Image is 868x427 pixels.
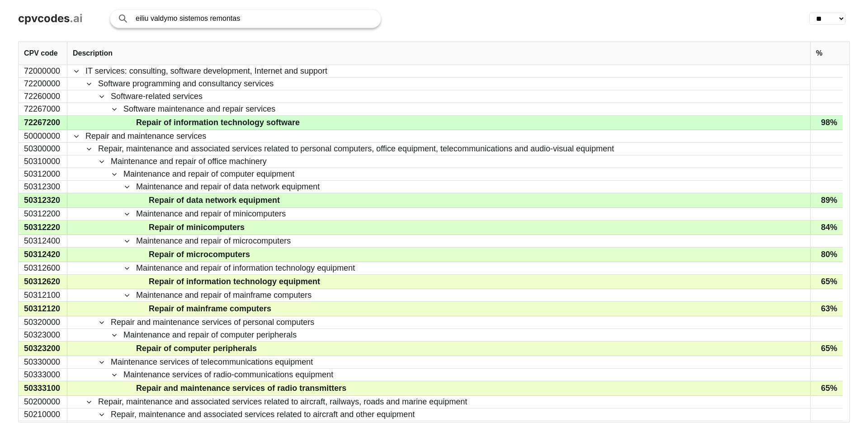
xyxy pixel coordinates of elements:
span: Software programming and consultancy services [98,78,274,89]
span: Repair, maintenance and associated services related to personal computers, office equipment, tele... [98,143,614,155]
span: Maintenance and repair of microcomputers [136,235,291,247]
div: 50312420 [19,248,67,262]
span: Repair and maintenance services of radio transmitters [136,382,346,395]
span: Maintenance services of telecommunications equipment [111,357,313,368]
span: Repair of minicomputers [149,221,245,234]
div: 50312100 [19,289,67,301]
div: 50323000 [19,329,67,341]
span: Software-related services [111,91,203,102]
span: Maintenance and repair of office machinery [111,156,267,167]
span: Repair, maintenance and associated services related to aircraft and other equipment [111,409,415,420]
span: Repair of microcomputers [149,248,250,261]
div: 50312320 [19,193,67,207]
div: 98% [810,116,843,130]
span: Repair and maintenance services [85,131,206,142]
span: Repair of information technology equipment [149,275,320,288]
div: 50312220 [19,221,67,235]
div: 89% [810,193,843,207]
div: 50323200 [19,342,67,356]
span: Maintenance services of radio-communications equipment [123,369,333,380]
span: Software maintenance and repair services [123,103,275,115]
div: 72267200 [19,116,67,130]
div: 50310000 [19,155,67,168]
div: 50000000 [19,130,67,142]
div: 50330000 [19,356,67,368]
div: 65% [810,342,843,356]
span: Repair of information technology software [136,116,300,129]
input: Search products or services... [136,9,372,28]
div: 65% [810,381,843,395]
div: 72000000 [19,65,67,77]
span: Repair of computer peripherals [136,342,257,355]
div: 72200000 [19,78,67,90]
div: 50312000 [19,168,67,180]
div: 50320000 [19,316,67,328]
div: 72260000 [19,90,67,103]
div: 50312600 [19,262,67,274]
div: 65% [810,275,843,289]
span: cpvcodes [18,12,70,25]
div: 50333000 [19,369,67,381]
div: 80% [810,248,843,262]
div: 50200000 [19,396,67,408]
span: Maintenance and repair of computer equipment [123,169,294,180]
span: Maintenance and repair of information technology equipment [136,263,355,274]
div: 50312620 [19,275,67,289]
div: 50312200 [19,208,67,220]
span: Maintenance and repair of mainframe computers [136,290,311,301]
span: IT services: consulting, software development, Internet and support [85,66,327,77]
div: 50300000 [19,143,67,155]
span: Description [73,49,113,57]
div: 72267000 [19,103,67,115]
span: Repair, maintenance and associated services related to aircraft, railways, roads and marine equip... [98,396,467,408]
span: .ai [70,12,83,25]
span: Repair of data network equipment [149,194,280,207]
span: Repair of mainframe computers [149,302,271,315]
div: 50312300 [19,181,67,193]
span: Maintenance and repair of computer peripherals [123,329,297,341]
span: Repair and maintenance services of personal computers [111,317,314,328]
div: 50312120 [19,302,67,316]
a: cpvcodes.ai [18,12,83,25]
div: 50333100 [19,381,67,395]
span: % [816,49,822,57]
div: 50312400 [19,235,67,247]
span: Maintenance and repair of data network equipment [136,181,320,192]
span: Maintenance and repair of minicomputers [136,208,286,220]
div: 63% [810,302,843,316]
div: 84% [810,221,843,235]
div: 50210000 [19,408,67,421]
span: CPV code [24,49,58,57]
